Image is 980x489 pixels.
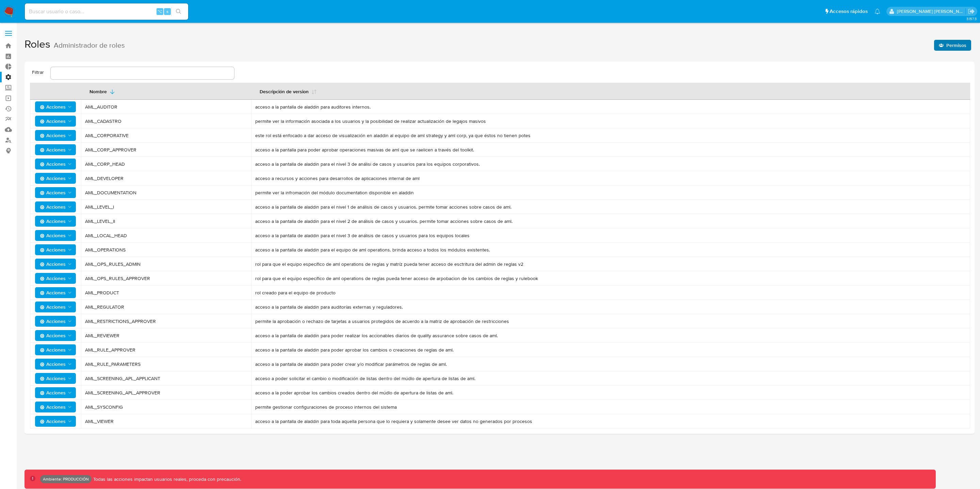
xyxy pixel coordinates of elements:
[830,8,868,15] span: Accesos rápidos
[25,7,188,16] input: Buscar usuario o caso...
[92,476,241,483] p: Todas las acciones impactan usuarios reales, proceda con precaución.
[43,478,89,480] p: Ambiente: PRODUCCIÓN
[171,7,185,16] button: search-icon
[897,8,966,15] p: leidy.martinez@mercadolibre.com.co
[875,9,880,14] a: Notificaciones
[166,8,168,15] span: s
[157,8,162,15] span: ⌥
[968,8,975,15] a: Salir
